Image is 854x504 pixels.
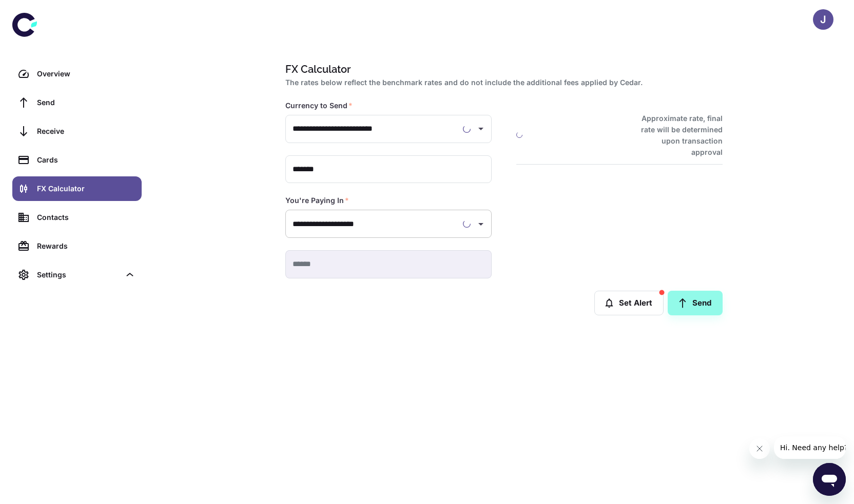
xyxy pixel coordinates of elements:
[12,148,142,172] a: Cards
[749,438,770,459] iframe: Close message
[6,7,74,15] span: Hi. Need any help?
[813,463,846,496] iframe: Button to launch messaging window
[12,119,142,144] a: Receive
[37,183,135,194] div: FX Calculator
[630,113,723,158] h6: Approximate rate, final rate will be determined upon transaction approval
[813,9,833,30] button: J
[12,263,142,287] div: Settings
[12,90,142,115] a: Send
[285,100,353,111] label: Currency to Send
[12,205,142,230] a: Contacts
[37,68,135,79] div: Overview
[37,269,120,280] div: Settings
[285,195,349,206] label: You're Paying In
[774,436,846,459] iframe: Message from company
[594,291,664,315] button: Set Alert
[37,212,135,223] div: Contacts
[12,176,142,201] a: FX Calculator
[37,126,135,137] div: Receive
[37,154,135,166] div: Cards
[37,240,135,252] div: Rewards
[285,62,719,77] h1: FX Calculator
[37,97,135,108] div: Send
[12,62,142,86] a: Overview
[474,122,488,136] button: Open
[474,217,488,231] button: Open
[668,291,723,315] a: Send
[12,234,142,258] a: Rewards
